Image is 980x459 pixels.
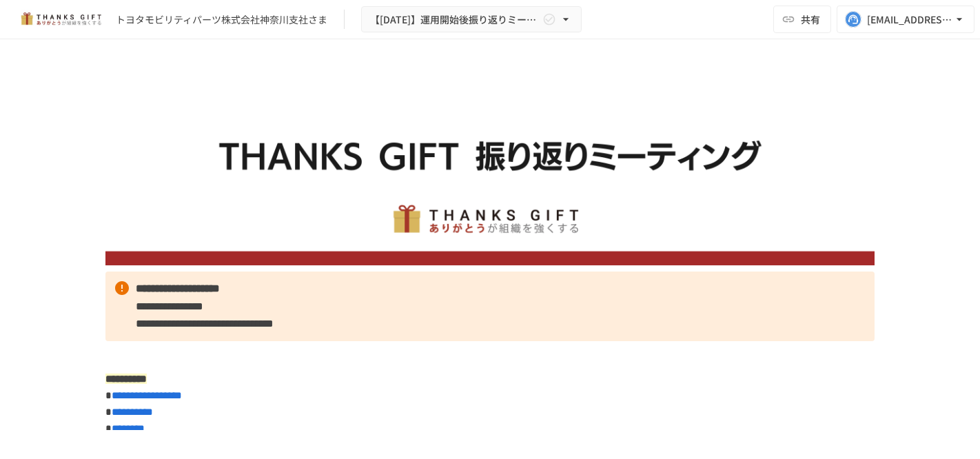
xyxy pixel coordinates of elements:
[361,6,582,33] button: 【[DATE]】運用開始後振り返りミーティング
[801,12,820,27] span: 共有
[370,11,540,28] span: 【[DATE]】運用開始後振り返りミーティング
[867,11,952,28] div: [EMAIL_ADDRESS][DOMAIN_NAME]
[116,12,327,27] div: トヨタモビリティパーツ株式会社神奈川支社さま
[773,6,831,33] button: 共有
[17,8,105,30] img: mMP1OxWUAhQbsRWCurg7vIHe5HqDpP7qZo7fRoNLXQh
[837,6,974,33] button: [EMAIL_ADDRESS][DOMAIN_NAME]
[105,73,875,265] img: ywjCEzGaDRs6RHkpXm6202453qKEghjSpJ0uwcQsaCz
